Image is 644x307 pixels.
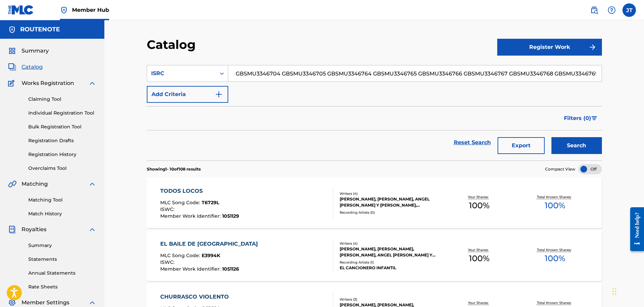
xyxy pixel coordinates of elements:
[160,213,222,219] span: Member Work Identifier :
[564,114,591,122] span: Filters ( 0 )
[8,26,16,34] img: Accounts
[88,225,96,234] img: expand
[537,247,573,252] p: Total Known Shares:
[612,281,616,302] div: Drag
[160,187,239,195] div: TODOS LOCOS
[22,47,49,55] span: Summary
[469,252,489,265] span: 100 %
[588,43,597,51] img: f7272a7cc735f4ea7f67.svg
[340,210,441,215] div: Recording Artists ( 0 )
[147,166,201,172] p: Showing 1 - 10 of 108 results
[160,206,176,212] span: ISWC :
[8,180,16,188] img: Matching
[545,199,565,212] span: 100 %
[160,252,202,258] span: MLC Song Code :
[8,225,16,234] img: Royalties
[88,180,96,188] img: expand
[545,252,565,265] span: 100 %
[8,5,34,15] img: MLC Logo
[605,3,618,17] div: Help
[8,299,16,307] img: Member Settings
[450,135,494,150] a: Reset Search
[8,79,17,87] img: Works Registration
[468,247,490,252] p: Your Shares:
[608,6,616,14] img: help
[160,199,202,206] span: MLC Song Code :
[587,3,601,17] a: Public Search
[545,166,575,172] span: Compact View
[147,86,228,103] button: Add Criteria
[28,242,96,249] a: Summary
[60,6,68,14] img: Top Rightsholder
[340,196,441,208] div: [PERSON_NAME], [PERSON_NAME], ANGEL [PERSON_NAME] Y [PERSON_NAME], [PERSON_NAME]
[22,225,46,234] span: Royalties
[28,137,96,144] a: Registration Drafts
[72,6,109,14] span: Member Hub
[202,199,219,206] span: T6729L
[340,191,441,196] div: Writers ( 4 )
[28,256,96,263] a: Statements
[469,199,489,212] span: 100 %
[88,299,96,307] img: expand
[22,180,48,188] span: Matching
[160,259,176,265] span: ISWC :
[88,79,96,87] img: expand
[222,213,239,219] span: 1051129
[160,240,261,248] div: EL BAILE DE [GEOGRAPHIC_DATA]
[28,165,96,172] a: Overclaims Tool
[147,178,602,228] a: TODOS LOCOSMLC Song Code:T6729LISWC:Member Work Identifier:1051129Writers (4)[PERSON_NAME], [PERS...
[591,116,597,120] img: filter
[202,252,220,258] span: E3994K
[147,231,602,281] a: EL BAILE DE [GEOGRAPHIC_DATA]MLC Song Code:E3994KISWC:Member Work Identifier:1051126Writers (4)[P...
[340,265,441,271] div: EL CANCIONERO INFANTIL
[8,47,49,55] a: SummarySummary
[560,110,602,127] button: Filters (0)
[222,266,239,272] span: 1051126
[28,270,96,277] a: Annual Statements
[147,37,199,52] h2: Catalog
[28,283,96,290] a: Rate Sheets
[28,196,96,204] a: Matching Tool
[147,65,602,160] form: Search Form
[20,26,60,33] h5: ROUTENOTE
[22,299,69,307] span: Member Settings
[151,69,212,78] div: ISRC
[340,241,441,246] div: Writers ( 4 )
[625,202,644,256] iframe: Resource Center
[498,137,545,154] button: Export
[22,79,74,87] span: Works Registration
[537,300,573,305] p: Total Known Shares:
[468,300,490,305] p: Your Shares:
[340,260,441,265] div: Recording Artists ( 1 )
[28,123,96,130] a: Bulk Registration Tool
[610,275,644,307] iframe: Chat Widget
[8,47,16,55] img: Summary
[590,6,598,14] img: search
[22,63,43,71] span: Catalog
[28,210,96,217] a: Match History
[28,110,96,117] a: Individual Registration Tool
[8,63,16,71] img: Catalog
[8,63,43,71] a: CatalogCatalog
[622,3,636,17] div: User Menu
[468,194,490,199] p: Your Shares:
[215,90,223,98] img: 9d2ae6d4665cec9f34b9.svg
[340,297,441,302] div: Writers ( 3 )
[28,96,96,103] a: Claiming Tool
[551,137,602,154] button: Search
[537,194,573,199] p: Total Known Shares:
[28,151,96,158] a: Registration History
[160,266,222,272] span: Member Work Identifier :
[497,39,602,56] button: Register Work
[160,293,239,301] div: CHURRASCO VIOLENTO
[340,246,441,258] div: [PERSON_NAME], [PERSON_NAME], [PERSON_NAME], ANGEL [PERSON_NAME] Y [PERSON_NAME]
